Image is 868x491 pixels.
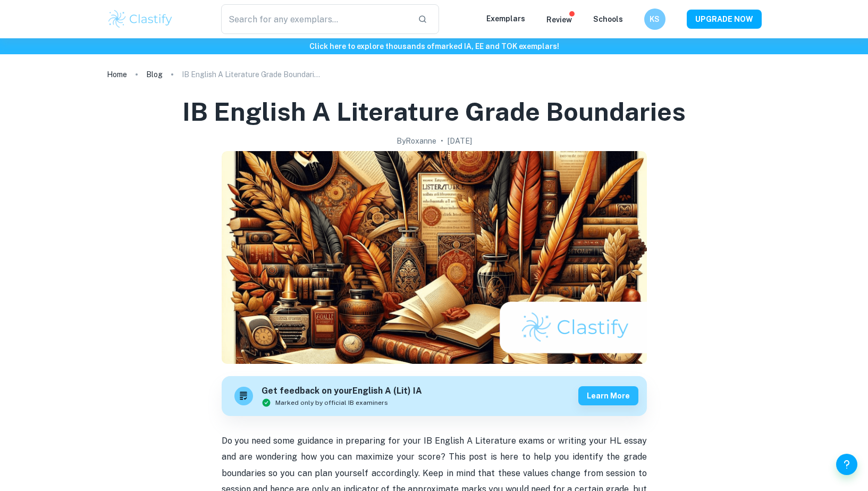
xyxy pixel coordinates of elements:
span: Marked only by official IB examiners [275,398,388,407]
input: Search for any exemplars... [221,4,410,34]
h1: IB English A Literature Grade Boundaries [182,95,686,129]
a: Blog [146,67,163,82]
h6: Click here to explore thousands of marked IA, EE and TOK exemplars ! [2,40,866,52]
button: Learn more [578,386,638,405]
a: Schools [593,15,623,23]
p: Review [546,14,572,26]
img: Clastify logo [107,9,174,30]
a: Home [107,67,127,82]
p: IB English A Literature Grade Boundaries [182,69,320,80]
a: Get feedback on yourEnglish A (Lit) IAMarked only by official IB examinersLearn more [222,376,647,416]
p: • [441,135,443,147]
h6: Get feedback on your English A (Lit) IA [262,385,422,398]
h6: KS [648,13,661,25]
h2: [DATE] [448,135,472,147]
button: Help and Feedback [836,454,857,475]
h2: By Roxanne [397,135,436,147]
p: Exemplars [486,13,525,24]
span: our score [401,452,440,462]
button: UPGRADE NOW [687,10,762,29]
button: KS [644,9,665,30]
img: IB English A Literature Grade Boundaries cover image [222,151,647,364]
